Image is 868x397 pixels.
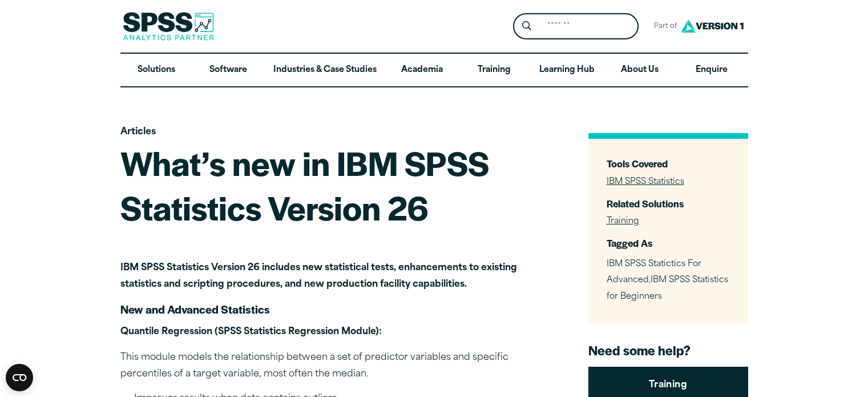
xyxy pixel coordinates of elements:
[513,13,639,40] form: Site Header Search Form
[607,276,728,301] span: IBM SPSS Statistics for Beginners
[192,54,264,87] a: Software
[120,327,382,336] strong: Quantile Regression (SPSS Statistics Regression Module):
[607,178,684,186] a: IBM SPSS Statistics
[607,260,728,302] span: ,
[120,301,270,317] strong: New and Advanced Statistics
[458,54,530,87] a: Training
[648,18,678,35] span: Part of
[386,54,458,87] a: Academia
[6,364,33,391] button: Open CMP widget
[120,54,192,87] a: Solutions
[588,342,748,359] h4: Need some help?
[120,263,517,289] strong: IBM SPSS Statistics Version 26 includes new statistical tests, enhancements to existing statistic...
[120,350,520,383] p: This module models the relationship between a set of predictor variables and specific percentiles...
[530,54,604,87] a: Learning Hub
[264,54,386,87] a: Industries & Case Studies
[120,54,748,87] nav: Desktop version of site main menu
[607,157,730,170] h3: Tools Covered
[676,54,748,87] a: Enquire
[120,124,520,141] p: Articles
[607,197,730,210] h3: Related Solutions
[607,217,639,226] a: Training
[607,236,730,250] h3: Tagged As
[604,54,676,87] a: About Us
[607,260,701,285] span: IBM SPSS Statictics For Advanced
[123,12,214,41] img: SPSS Analytics Partner
[678,15,746,37] img: Version1 Logo
[516,16,537,37] button: Search magnifying glass icon
[120,141,520,229] h1: What’s new in IBM SPSS Statistics Version 26
[522,21,531,31] svg: Search magnifying glass icon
